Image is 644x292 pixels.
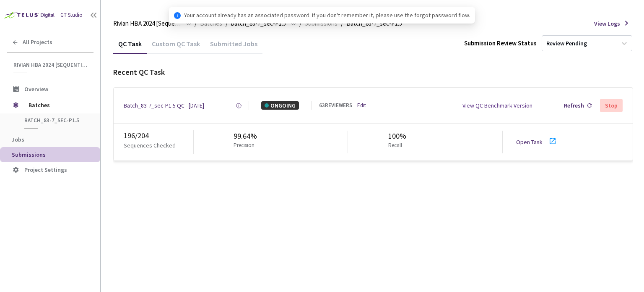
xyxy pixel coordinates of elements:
[12,151,46,158] span: Submissions
[24,117,86,124] span: batch_83-7_sec-P1.5
[205,39,262,54] div: Submitted Jobs
[147,39,205,54] div: Custom QC Task
[13,61,88,68] span: Rivian HBA 2024 [Sequential]
[184,11,470,20] span: Your account already has an associated password. If you don't remember it, please use the forgot ...
[319,102,352,110] div: 63 REVIEWERS
[564,101,584,110] div: Refresh
[516,138,543,146] a: Open Task
[234,131,258,142] div: 99.64%
[261,101,299,110] div: ONGOING
[174,12,181,19] span: info-circle
[303,18,339,28] a: Submissions
[113,18,181,29] span: Rivian HBA 2024 [Sequential]
[113,39,147,54] div: QC Task
[23,39,52,46] span: All Projects
[24,85,48,93] span: Overview
[462,101,532,110] div: View QC Benchmark Version
[29,97,86,113] span: Batches
[594,19,620,28] span: View Logs
[546,39,587,47] div: Review Pending
[124,101,204,110] a: Batch_83-7_sec-P1.5 QC - [DATE]
[124,130,193,141] div: 196 / 204
[388,131,406,142] div: 100%
[124,141,176,150] p: Sequences Checked
[605,102,618,109] div: Stop
[12,136,24,143] span: Jobs
[24,166,67,174] span: Project Settings
[357,102,366,110] a: Edit
[113,67,633,78] div: Recent QC Task
[464,39,537,47] div: Submission Review Status
[234,142,254,150] p: Precision
[388,142,403,150] p: Recall
[198,18,224,28] a: Batches
[60,11,83,19] div: GT Studio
